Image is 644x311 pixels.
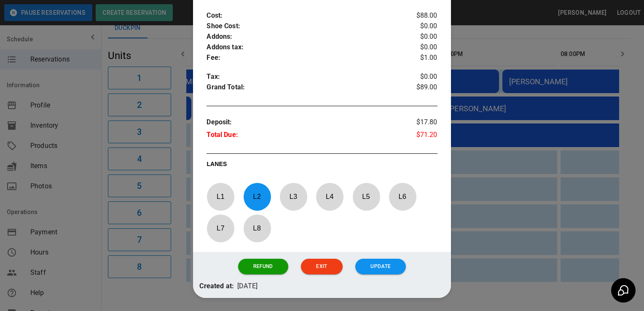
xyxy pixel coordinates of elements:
[207,82,399,95] p: Grand Total :
[207,72,399,82] p: Tax :
[389,187,416,206] p: L 6
[399,117,437,130] p: $17.80
[199,281,234,292] p: Created at:
[207,11,399,21] p: Cost :
[399,82,437,95] p: $89.00
[207,117,399,130] p: Deposit :
[399,11,437,21] p: $88.00
[207,32,399,42] p: Addons :
[352,187,380,206] p: L 5
[207,160,437,172] p: LANES
[399,32,437,42] p: $0.00
[279,187,307,206] p: L 3
[316,187,343,206] p: L 4
[207,42,399,53] p: Addons tax :
[399,53,437,63] p: $1.00
[399,42,437,53] p: $0.00
[237,281,258,292] p: [DATE]
[207,53,399,63] p: Fee :
[207,218,234,238] p: L 7
[355,259,406,274] button: Update
[399,72,437,82] p: $0.00
[243,218,271,238] p: L 8
[207,21,399,32] p: Shoe Cost :
[399,130,437,142] p: $71.20
[301,259,342,274] button: Exit
[207,130,399,142] p: Total Due :
[243,187,271,206] p: L 2
[207,187,234,206] p: L 1
[399,21,437,32] p: $0.00
[238,259,288,274] button: Refund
